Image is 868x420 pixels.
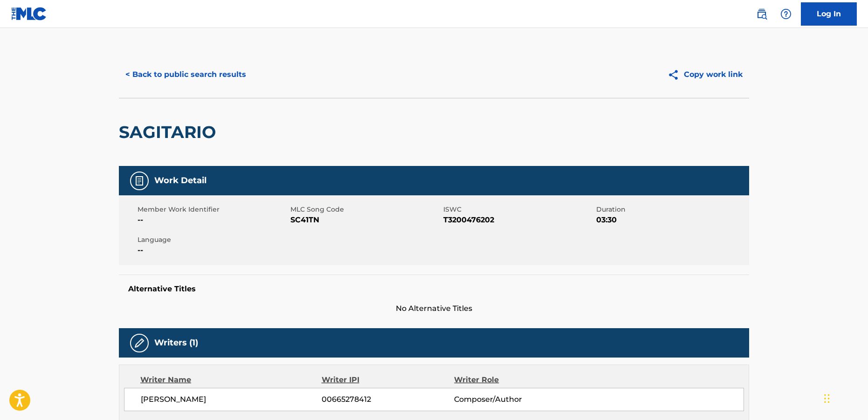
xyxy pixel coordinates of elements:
[290,214,441,226] span: SC41TN
[752,5,771,23] a: Public Search
[141,394,322,405] span: [PERSON_NAME]
[668,69,684,81] img: Copy work link
[134,175,145,186] img: Work Detail
[824,385,830,413] div: Drag
[119,122,220,143] h2: SAGITARIO
[138,214,288,226] span: --
[138,235,288,245] span: Language
[801,2,857,26] a: Log In
[138,245,288,256] span: --
[322,374,455,386] div: Writer IPI
[777,5,795,23] div: Help
[119,303,749,314] span: No Alternative Titles
[140,374,322,386] div: Writer Name
[821,375,868,420] iframe: Chat Widget
[138,205,288,214] span: Member Work Identifier
[119,63,253,86] button: < Back to public search results
[134,337,145,349] img: Writers
[454,374,575,386] div: Writer Role
[154,337,198,348] h5: Writers (1)
[443,214,594,226] span: T3200476202
[322,394,454,405] span: 00665278412
[454,394,575,405] span: Composer/Author
[780,8,792,20] img: help
[443,205,594,214] span: ISWC
[11,7,47,21] img: MLC Logo
[596,214,747,226] span: 03:30
[661,63,749,86] button: Copy work link
[596,205,747,214] span: Duration
[756,8,767,20] img: search
[290,205,441,214] span: MLC Song Code
[128,284,740,294] h5: Alternative Titles
[154,175,207,186] h5: Work Detail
